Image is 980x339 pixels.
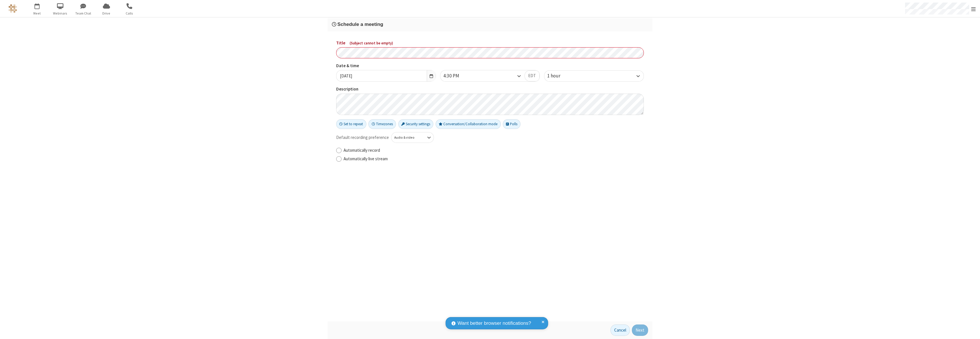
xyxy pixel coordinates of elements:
[344,147,644,154] label: Automatically record
[436,119,501,129] button: Conversation/Collaboration mode
[336,86,644,93] label: Description
[632,324,648,336] button: Next
[336,134,389,141] span: Default recording preference
[524,70,540,82] button: EDT
[336,119,366,129] button: Set to repeat
[503,119,520,129] button: Polls
[119,11,140,16] span: Calls
[336,40,644,46] label: Title
[344,156,644,162] label: Automatically live stream
[9,4,17,13] img: QA Selenium DO NOT DELETE OR CHANGE
[458,320,531,327] span: Want better browser notifications?
[50,11,71,16] span: Webinars
[394,135,421,140] div: Audio & video
[368,119,396,129] button: Timezones
[547,72,570,80] div: 1 hour
[73,11,94,16] span: Team Chat
[398,119,434,129] button: Security settings
[611,324,630,336] button: Cancel
[336,63,436,69] label: Date & time
[350,41,393,46] span: ( Subject cannot be empty )
[443,72,469,80] div: 4:30 PM
[26,11,48,16] span: Meet
[337,21,383,27] span: Schedule a meeting
[96,11,117,16] span: Drive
